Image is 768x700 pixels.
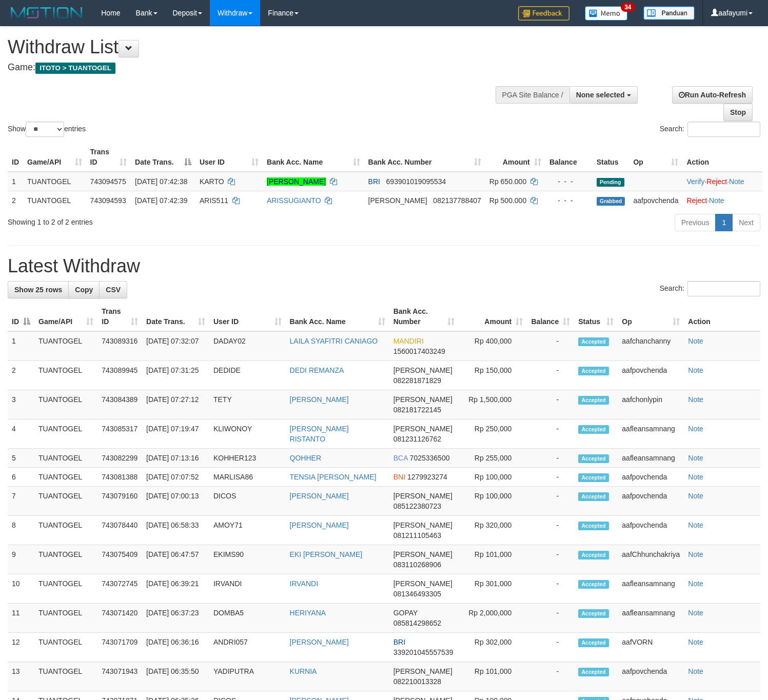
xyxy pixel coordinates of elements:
td: [DATE] 06:39:21 [142,574,209,604]
span: Rp 500.000 [489,196,526,205]
span: [PERSON_NAME] [393,395,452,404]
a: EKI [PERSON_NAME] [290,550,363,558]
td: TUANTOGEL [34,574,97,604]
td: aafpovchenda [618,487,684,516]
img: MOTION_logo.png [8,5,86,21]
th: Game/API: activate to sort column ascending [34,302,97,331]
td: 743071709 [97,633,142,662]
span: [PERSON_NAME] [393,492,452,500]
label: Search: [660,281,760,296]
label: Search: [660,122,760,137]
a: Show 25 rows [8,281,69,298]
span: Accepted [578,492,609,501]
a: Verify [686,177,704,186]
td: KOHHER123 [209,449,286,468]
td: Rp 150,000 [459,361,527,390]
span: Pending [597,178,624,187]
a: Note [688,454,703,462]
a: QOHHER [290,454,321,462]
span: Accepted [578,473,609,482]
td: · [682,191,762,210]
td: - [527,516,574,545]
span: 743094593 [90,196,126,205]
span: Accepted [578,367,609,375]
a: Note [688,337,703,345]
span: Copy 085122380723 to clipboard [393,502,441,510]
span: Accepted [578,454,609,463]
th: User ID: activate to sort column ascending [195,143,263,172]
td: 10 [8,574,34,604]
th: Balance [545,143,593,172]
th: Bank Acc. Name: activate to sort column ascending [263,143,364,172]
a: [PERSON_NAME] [290,638,349,646]
span: [DATE] 07:42:39 [135,196,187,205]
img: Feedback.jpg [518,6,569,21]
div: Showing 1 to 2 of 2 entries [8,213,312,227]
th: Status [593,143,629,172]
div: - - - [549,176,588,187]
span: Copy 1560017403249 to clipboard [393,347,445,355]
a: 1 [715,214,733,231]
div: - - - [549,195,588,206]
th: Action [684,302,760,331]
td: 743089945 [97,361,142,390]
td: 743085317 [97,419,142,449]
span: KARTO [200,177,224,186]
a: Note [709,196,724,205]
a: Note [688,366,703,374]
td: 743079160 [97,487,142,516]
td: TUANTOGEL [34,516,97,545]
span: [DATE] 07:42:38 [135,177,187,186]
a: Note [688,579,703,588]
td: DICOS [209,487,286,516]
th: ID: activate to sort column descending [8,302,34,331]
img: Button%20Memo.svg [585,6,628,21]
span: CSV [106,286,121,294]
label: Show entries [8,122,86,137]
a: Note [688,395,703,404]
td: [DATE] 07:00:13 [142,487,209,516]
td: TUANTOGEL [23,172,86,191]
td: 743084389 [97,390,142,419]
td: aafleansamnang [618,449,684,468]
td: - [527,449,574,468]
span: Show 25 rows [14,286,62,294]
a: Reject [706,177,727,186]
a: Note [688,521,703,529]
td: [DATE] 06:36:16 [142,633,209,662]
td: · · [682,172,762,191]
td: DADAY02 [209,331,286,361]
th: Date Trans.: activate to sort column descending [131,143,195,172]
span: Accepted [578,668,609,676]
td: TUANTOGEL [34,545,97,574]
span: BCA [393,454,408,462]
td: TETY [209,390,286,419]
a: [PERSON_NAME] [290,521,349,529]
a: IRVANDI [290,579,319,588]
td: Rp 1,500,000 [459,390,527,419]
th: Bank Acc. Number: activate to sort column ascending [364,143,485,172]
td: TUANTOGEL [34,633,97,662]
td: Rp 100,000 [459,468,527,487]
button: None selected [569,86,638,104]
a: Previous [675,214,716,231]
span: [PERSON_NAME] [393,425,452,433]
td: aafChhunchakriya [618,545,684,574]
td: aafVORN [618,633,684,662]
th: Trans ID: activate to sort column ascending [97,302,142,331]
input: Search: [687,281,760,296]
a: Stop [723,104,753,121]
h1: Latest Withdraw [8,256,760,276]
span: 743094575 [90,177,126,186]
td: Rp 101,000 [459,662,527,691]
span: Accepted [578,551,609,559]
td: 2 [8,361,34,390]
a: [PERSON_NAME] [290,492,349,500]
td: aafpovchenda [618,468,684,487]
td: 11 [8,604,34,633]
td: 743089316 [97,331,142,361]
a: Note [688,492,703,500]
td: DOMBA5 [209,604,286,633]
span: Copy 081231126762 to clipboard [393,435,441,443]
td: 12 [8,633,34,662]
